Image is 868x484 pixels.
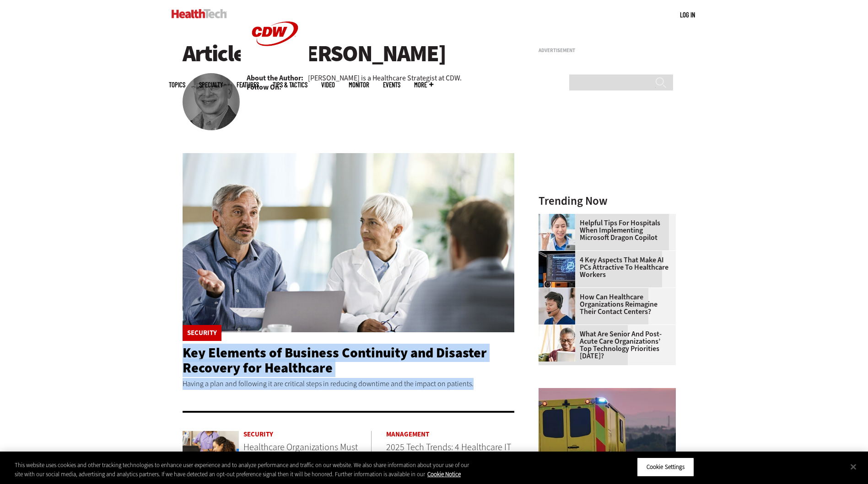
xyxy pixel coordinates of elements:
a: Desktop monitor with brain AI concept [539,251,580,258]
a: Security [187,330,217,336]
a: Older person using tablet [539,325,580,332]
a: Key Elements of Business Continuity and Disaster Recovery for Healthcare [183,344,487,377]
a: MonITor [349,81,369,88]
a: 4 Key Aspects That Make AI PCs Attractive to Healthcare Workers [539,256,670,278]
a: What Are Senior and Post-Acute Care Organizations’ Top Technology Priorities [DATE]? [539,330,670,360]
a: Management [386,431,514,438]
a: Log in [680,11,695,19]
img: incident response team discusses around a table [183,153,515,332]
img: Home [172,9,227,18]
a: Helpful Tips for Hospitals When Implementing Microsoft Dragon Copilot [539,219,670,241]
a: How Can Healthcare Organizations Reimagine Their Contact Centers? [539,293,670,315]
a: More information about your privacy [427,470,461,478]
span: Topics [169,81,185,88]
img: Doctor using phone to dictate to tablet [539,214,575,250]
a: Doctor using phone to dictate to tablet [539,214,580,221]
a: Video [321,81,335,88]
div: User menu [680,10,695,20]
span: More [414,81,433,88]
img: Healthcare contact center [539,288,575,324]
iframe: advertisement [539,57,676,171]
a: Events [383,81,400,88]
a: Security [243,431,371,438]
a: 2025 Tech Trends: 4 Healthcare IT Focus Areas [386,441,511,463]
a: Tips & Tactics [273,81,307,88]
a: Healthcare Organizations Must Prioritize Clinical Care Resiliency [243,441,365,463]
div: This website uses cookies and other tracking technologies to enhance user experience and to analy... [15,461,477,479]
p: Having a plan and following it are critical steps in reducing downtime and the impact on patients. [183,378,515,390]
img: Desktop monitor with brain AI concept [539,251,575,287]
img: Nurse working at the front desk of a hospital [183,431,239,474]
img: Older person using tablet [539,325,575,362]
a: Healthcare contact center [539,288,580,295]
a: CDW [241,60,309,70]
span: Specialty [199,81,223,88]
button: Close [843,457,863,477]
button: Cookie Settings [637,457,694,477]
h3: Trending Now [539,195,676,207]
a: Features [237,81,259,88]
